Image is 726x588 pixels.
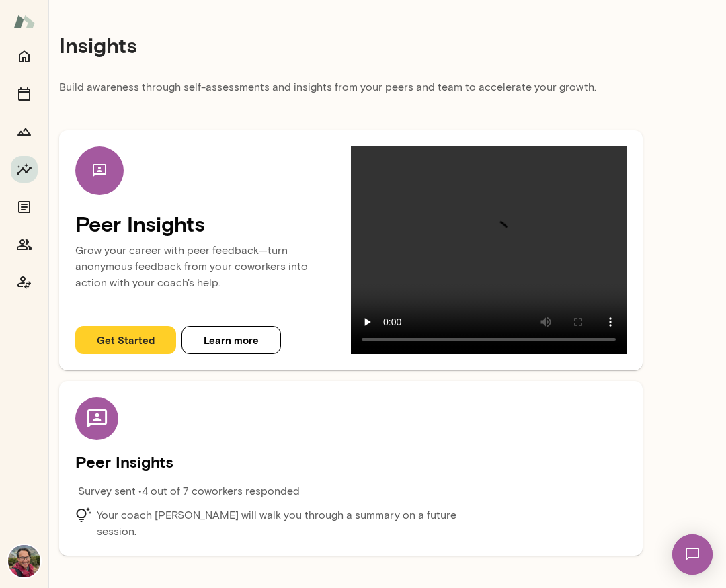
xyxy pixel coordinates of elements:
button: Learn more [182,326,281,354]
button: Members [11,231,38,258]
button: Get Started [75,326,176,354]
p: Survey sent • 4 out of 7 coworkers responded [78,483,300,499]
h4: Peer Insights [75,211,351,237]
h5: Peer Insights [75,451,627,472]
div: Peer Insights Survey sent •4 out of 7 coworkers respondedYour coach [PERSON_NAME] will walk you t... [59,381,643,556]
div: Peer InsightsGrow your career with peer feedback—turn anonymous feedback from your coworkers into... [59,130,643,370]
button: Growth Plan [11,118,38,145]
h4: Insights [59,32,137,58]
button: Home [11,43,38,70]
div: Peer Insights Survey sent •4 out of 7 coworkers respondedYour coach [PERSON_NAME] will walk you t... [75,397,627,540]
button: Insights [11,156,38,183]
p: Your coach [PERSON_NAME] will walk you through a summary on a future session. [97,507,489,540]
p: Build awareness through self-assessments and insights from your peers and team to accelerate your... [59,79,643,103]
img: Mento [13,9,35,34]
p: Grow your career with peer feedback—turn anonymous feedback from your coworkers into action with ... [75,237,351,304]
button: Sessions [11,81,38,108]
img: Patrick Donohue [8,545,40,577]
button: Coach app [11,269,38,296]
button: Documents [11,194,38,220]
